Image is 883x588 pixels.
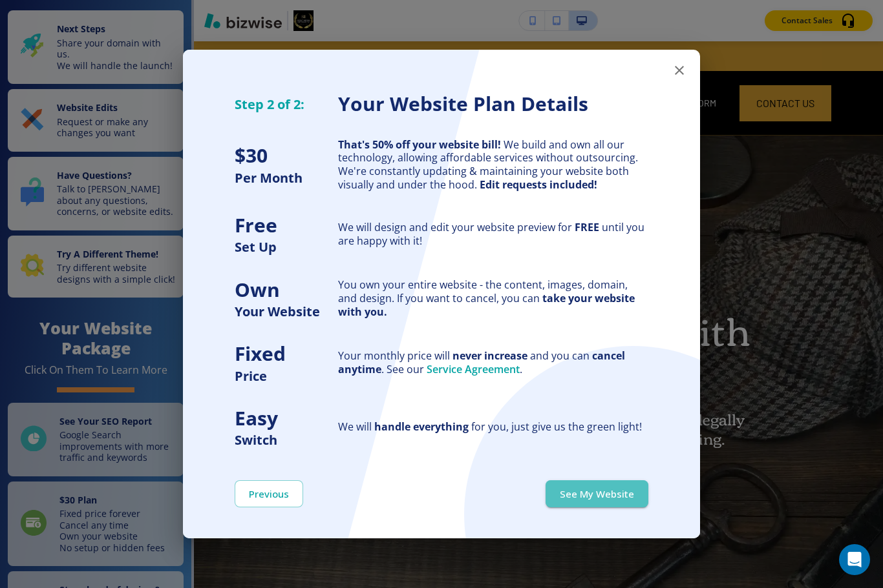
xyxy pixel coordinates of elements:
h5: Step 2 of 2: [235,96,338,113]
h5: Switch [235,431,338,449]
div: Your monthly price will and you can . See our . [338,349,648,376]
strong: Easy [235,405,278,431]
button: See My Website [546,480,648,507]
div: We will design and edit your website preview for until you are happy with it! [338,221,648,248]
div: Open Intercom Messenger [839,544,870,575]
div: You own your entire website - the content, images, domain, and design. If you want to cancel, you... [338,278,648,318]
strong: $ 30 [235,142,268,168]
div: We will for you, just give us the green light! [338,420,648,434]
h5: Per Month [235,169,338,187]
h5: Your Website [235,303,338,320]
button: Previous [235,480,303,507]
div: We build and own all our technology, allowing affordable services without outsourcing. We're cons... [338,138,648,192]
h3: Your Website Plan Details [338,91,648,117]
strong: Edit requests included! [480,177,597,192]
strong: Fixed [235,340,286,367]
a: Service Agreement [427,362,520,376]
strong: handle everything [374,420,469,434]
strong: Own [235,276,280,303]
h5: Set Up [235,238,338,256]
strong: never increase [452,349,527,363]
strong: cancel anytime [338,349,625,376]
strong: That's 50% off your website bill! [338,137,501,152]
strong: take your website with you. [338,291,635,319]
strong: FREE [575,220,599,234]
strong: Free [235,212,277,238]
h5: Price [235,367,338,385]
